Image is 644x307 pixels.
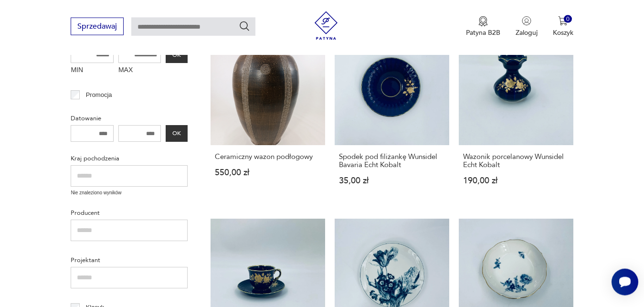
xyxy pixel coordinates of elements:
p: Patyna B2B [466,28,500,37]
a: Ceramiczny wazon podłogowyCeramiczny wazon podłogowy550,00 zł [211,31,325,203]
p: Nie znaleziono wyników [71,189,188,197]
a: Ikona medaluPatyna B2B [466,16,500,37]
button: 0Koszyk [553,16,573,37]
p: 190,00 zł [463,177,569,185]
label: MAX [118,63,161,78]
div: 0 [564,15,572,23]
h3: Spodek pod filiżankę Wunsidel Bavaria Echt Kobalt [339,153,445,169]
button: Zaloguj [516,16,538,37]
p: Kraj pochodzenia [71,153,188,164]
p: Koszyk [553,28,573,37]
p: Producent [71,208,188,218]
p: Projektant [71,255,188,265]
iframe: Smartsupp widget button [612,269,638,296]
a: Sprzedawaj [71,24,124,31]
img: Ikonka użytkownika [522,16,531,26]
p: 35,00 zł [339,177,445,185]
p: Datowanie [71,113,188,124]
button: OK [166,125,188,142]
p: 550,00 zł [215,169,321,177]
a: Wazonik porcelanowy Wunsidel Echt KobaltWazonik porcelanowy Wunsidel Echt Kobalt190,00 zł [459,31,573,203]
img: Ikona koszyka [558,16,568,26]
h3: Wazonik porcelanowy Wunsidel Echt Kobalt [463,153,569,169]
a: Spodek pod filiżankę Wunsidel Bavaria Echt KobaltSpodek pod filiżankę Wunsidel Bavaria Echt Kobal... [335,31,449,203]
label: MIN [71,63,114,78]
button: Szukaj [239,21,250,32]
button: Sprzedawaj [71,18,124,35]
p: Promocja [86,90,112,100]
img: Patyna - sklep z meblami i dekoracjami vintage [312,11,340,40]
p: Zaloguj [516,28,538,37]
button: Patyna B2B [466,16,500,37]
h3: Ceramiczny wazon podłogowy [215,153,321,161]
img: Ikona medalu [478,16,488,27]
